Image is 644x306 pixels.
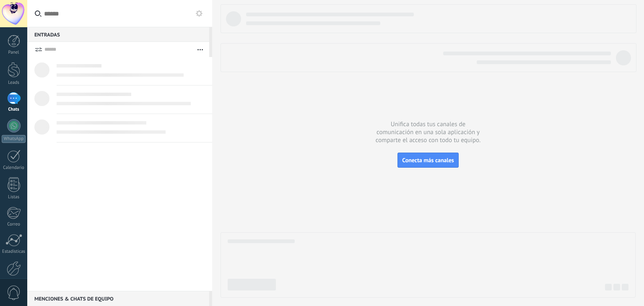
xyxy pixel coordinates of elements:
span: Conecta más canales [402,156,454,164]
div: Leads [2,80,26,86]
div: Entradas [27,27,209,42]
div: Panel [2,50,26,55]
div: Calendario [2,165,26,171]
div: Listas [2,194,26,200]
div: Menciones & Chats de equipo [27,291,209,306]
div: Correo [2,222,26,227]
div: WhatsApp [2,135,26,143]
div: Estadísticas [2,249,26,254]
button: Conecta más canales [397,153,458,168]
div: Chats [2,107,26,112]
